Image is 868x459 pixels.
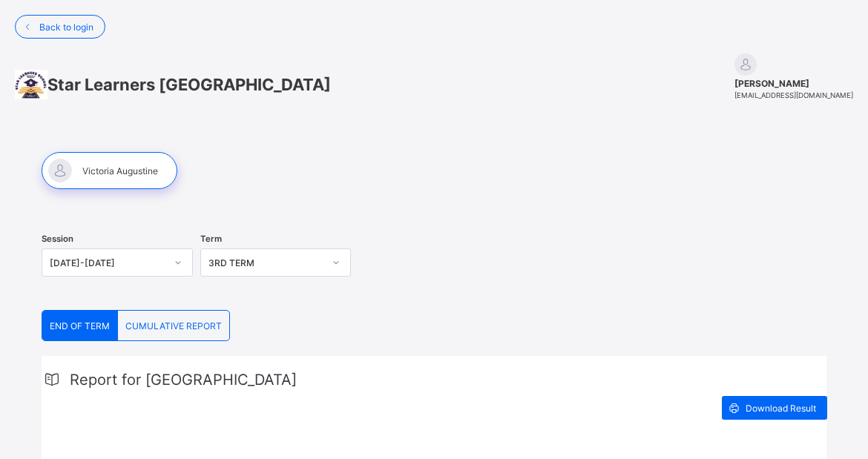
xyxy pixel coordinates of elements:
[39,22,93,33] span: Back to login
[734,91,853,99] span: [EMAIL_ADDRESS][DOMAIN_NAME]
[125,320,222,331] span: CUMULATIVE REPORT
[734,53,757,76] img: default.svg
[200,234,222,244] span: Term
[208,257,324,268] div: 3RD TERM
[734,78,853,89] span: [PERSON_NAME]
[70,371,297,389] span: Report for [GEOGRAPHIC_DATA]
[15,70,47,99] img: School logo
[42,234,73,244] span: Session
[47,75,331,94] span: Star Learners [GEOGRAPHIC_DATA]
[50,257,165,268] div: [DATE]-[DATE]
[746,403,816,414] span: Download Result
[50,320,110,331] span: END OF TERM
